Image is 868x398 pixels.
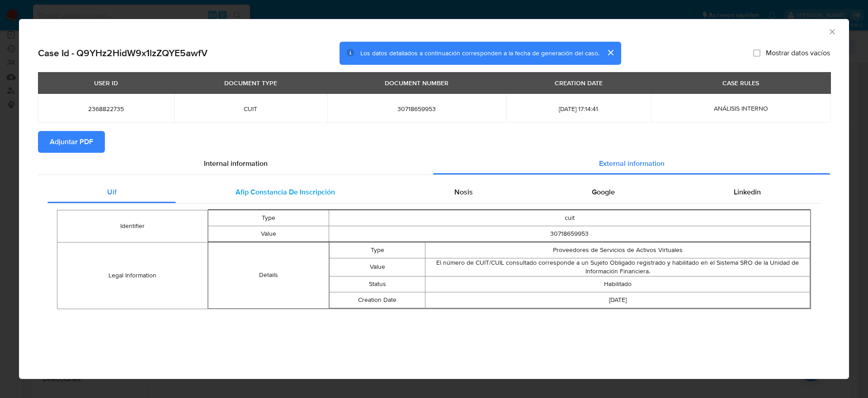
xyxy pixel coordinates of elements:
[19,19,849,379] div: closure-recommendation-modal
[208,210,329,226] td: Type
[753,49,760,57] input: Mostrar datos vacíos
[549,75,608,91] div: CREATION DATE
[425,242,810,258] td: Proveedores de Servicios de Activos Virtuales
[107,187,117,197] span: Uif
[236,187,335,197] span: Afip Constancia De Inscripción
[50,132,93,152] span: Adjuntar PDF
[219,75,283,91] div: DOCUMENT TYPE
[49,105,163,113] span: 2368822735
[204,158,268,169] span: Internal information
[454,187,473,197] span: Nosis
[38,131,105,153] button: Adjuntar PDF
[208,226,329,242] td: Value
[425,292,810,308] td: [DATE]
[329,276,425,292] td: Status
[734,187,761,197] span: Linkedin
[717,75,764,91] div: CASE RULES
[766,49,830,58] span: Mostrar datos vacíos
[185,105,316,113] span: CUIT
[38,153,830,175] div: Detailed info
[517,105,640,113] span: [DATE] 17:14:41
[57,210,208,242] td: Identifier
[329,242,425,258] td: Type
[338,105,495,113] span: 30718659953
[329,226,810,242] td: 30718659953
[38,47,208,59] h2: Case Id - Q9YHz2HidW9x1lzZQYE5awfV
[329,258,425,276] td: Value
[57,242,208,309] td: Legal Information
[828,27,836,35] button: Cerrar ventana
[89,75,123,91] div: USER ID
[208,242,329,308] td: Details
[360,49,599,58] span: Los datos detallados a continuación corresponden a la fecha de generación del caso.
[599,42,621,63] button: cerrar
[592,187,615,197] span: Google
[425,276,810,292] td: Habilitado
[425,258,810,276] td: El número de CUIT/CUIL consultado corresponde a un Sujeto Obligado registrado y habilitado en el ...
[329,210,810,226] td: cuit
[714,104,768,113] span: ANÁLISIS INTERNO
[329,292,425,308] td: Creation Date
[379,75,454,91] div: DOCUMENT NUMBER
[47,181,821,203] div: Detailed external info
[599,158,665,169] span: External information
